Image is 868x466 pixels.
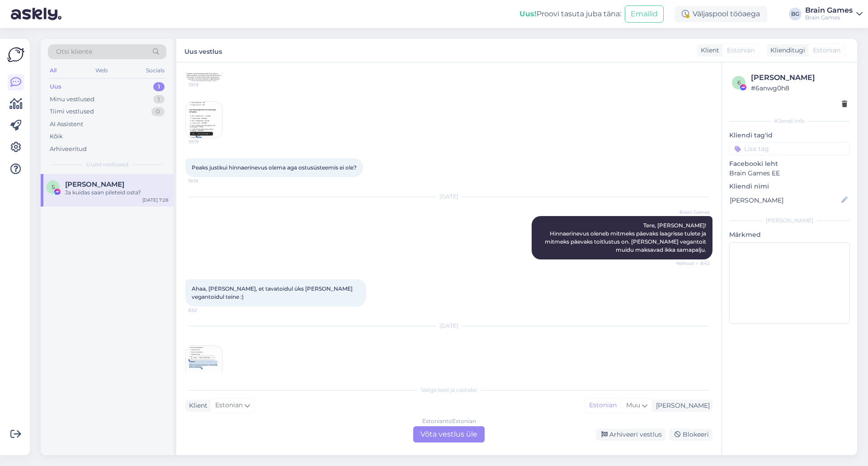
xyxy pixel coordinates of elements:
[188,178,222,184] span: 19:19
[767,46,805,55] div: Klienditugi
[729,117,850,125] div: Kliendi info
[805,7,863,21] a: Brain GamesBrain Games
[185,193,712,201] div: [DATE]
[192,285,354,300] span: Ahaa, [PERSON_NAME], et tavatoidul üks [PERSON_NAME] vegantoidul teine :)
[153,95,165,104] div: 1
[50,95,94,104] div: Minu vestlused
[751,72,847,83] div: [PERSON_NAME]
[789,8,802,20] div: BG
[676,209,710,216] span: Brain Games
[675,6,767,22] div: Väljaspool tööaega
[142,197,168,203] div: [DATE] 7:28
[50,145,87,154] div: Arhiveeritud
[184,44,222,56] label: Uus vestlus
[86,160,128,169] span: Uued vestlused
[676,260,710,267] span: Nähtud ✓ 8:42
[50,82,61,91] div: Uus
[729,217,850,225] div: [PERSON_NAME]
[737,79,741,86] span: 6
[186,346,222,382] img: Attachment
[188,307,222,314] span: 8:52
[697,46,719,55] div: Klient
[50,120,83,129] div: AI Assistent
[805,14,853,21] div: Brain Games
[189,138,222,145] span: 19:19
[52,184,55,190] span: S
[153,82,165,91] div: 1
[729,169,850,178] p: Brain Games EE
[805,7,853,14] div: Brain Games
[729,230,850,240] p: Märkmed
[585,399,621,412] div: Estonian
[215,400,243,410] span: Estonian
[625,5,664,23] button: Emailid
[189,81,222,88] span: 19:19
[413,426,485,442] div: Võta vestlus üle
[729,131,850,140] p: Kliendi tag'id
[729,142,850,155] input: Lisa tag
[56,47,92,56] span: Otsi kliente
[65,188,168,197] div: Ja kuidas saan pileteid osta?
[185,386,712,394] div: Valige keel ja vastake
[519,9,537,18] b: Uus!
[729,182,850,191] p: Kliendi nimi
[727,46,755,55] span: Estonian
[185,322,712,330] div: [DATE]
[151,107,165,116] div: 0
[185,401,208,410] div: Klient
[192,164,357,171] span: Peaks justkui hinnaerinevus olema aga ostusüsteemis ei ole?
[65,180,124,188] span: Sandra Sommer
[50,132,63,141] div: Kõik
[669,428,712,441] div: Blokeeri
[729,159,850,169] p: Facebooki leht
[652,401,710,410] div: [PERSON_NAME]
[596,428,665,441] div: Arhiveeri vestlus
[751,83,847,93] div: # 6anwg0h8
[519,9,621,19] div: Proovi tasuta juba täna:
[144,65,166,76] div: Socials
[50,107,94,116] div: Tiimi vestlused
[813,46,840,55] span: Estonian
[730,195,840,205] input: Lisa nimi
[94,65,109,76] div: Web
[48,65,58,76] div: All
[7,46,24,63] img: Askly Logo
[422,417,476,425] div: Estonian to Estonian
[626,401,640,409] span: Muu
[186,102,222,138] img: Attachment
